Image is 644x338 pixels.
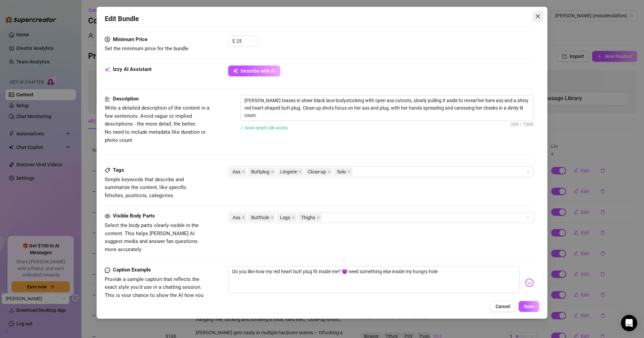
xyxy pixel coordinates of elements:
[248,213,276,222] span: Butthole
[105,276,203,306] span: Provide a sample caption that reflects the exact style you'd use in a chatting session. This is y...
[251,214,269,221] span: Butthole
[496,304,510,309] span: Cancel
[105,105,209,143] span: Write a detailed description of the content in a few sentences. Avoid vague or implied descriptio...
[519,301,539,312] button: Save
[105,45,188,52] span: Set the minimum price for the bundle
[105,95,110,103] span: align-left
[113,66,152,72] strong: Izzy AI Assistant
[105,14,139,24] span: Edit Bundle
[105,213,110,219] span: eye
[280,214,290,221] span: Legs
[524,304,534,309] span: Save
[229,168,247,176] span: Ass
[270,216,274,219] span: close
[621,315,637,331] div: Open Intercom Messenger
[291,216,295,219] span: close
[532,14,543,19] span: Close
[228,65,280,76] button: Describe with AI
[308,168,326,175] span: Close-up
[105,266,110,274] span: message
[113,36,147,42] strong: Minimum Price
[280,168,297,175] span: Lingerie
[242,216,245,219] span: close
[327,170,331,173] span: close
[113,96,139,102] strong: Description
[334,168,353,176] span: Solo
[105,222,199,252] span: Select the body parts clearly visible in the content. This helps [PERSON_NAME] AI suggest media a...
[271,170,274,173] span: close
[113,267,151,273] strong: Caption Example
[113,213,155,219] strong: Visible Body Parts
[229,213,247,222] span: Ass
[105,168,110,173] span: tag
[532,11,543,22] button: Close
[241,95,534,120] textarea: [PERSON_NAME] teases in sheer black lace bodystocking with open ass cutouts, slowly pulling it as...
[105,176,186,199] span: Simple keywords that describe and summarize the content, like specific fetishes, positions, categ...
[233,168,240,175] span: Ass
[298,170,302,173] span: close
[251,168,269,175] span: Buttplug
[337,168,346,175] span: Solo
[317,216,320,219] span: close
[233,214,240,221] span: Ass
[228,266,520,293] textarea: Do you like how my red heart butt plug fit inside me? 😈 need something else inside my hungry hole
[242,170,245,173] span: close
[298,213,322,222] span: Thighs
[241,68,275,74] span: Describe with AI
[240,126,288,130] span: ✓ Good length (48 words)
[525,278,534,287] img: svg%3e
[347,170,351,173] span: close
[535,14,541,19] span: close
[277,168,303,176] span: Lingerie
[248,168,276,176] span: Buttplug
[113,167,124,173] strong: Tags
[277,213,297,222] span: Legs
[105,36,110,44] span: dollar
[301,214,315,221] span: Thighs
[490,301,516,312] button: Cancel
[305,168,333,176] span: Close-up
